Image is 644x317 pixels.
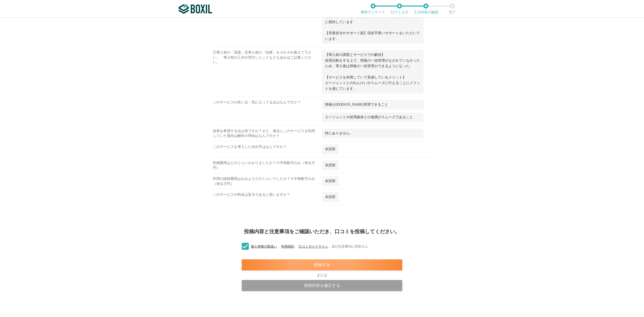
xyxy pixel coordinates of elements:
[325,147,336,151] span: 未回答
[325,179,336,183] span: 未回答
[439,4,465,14] li: 完了
[325,115,413,119] span: エージェントや採用媒体との連携がスムーズであること
[242,280,402,291] div: 投稿内容を修正する
[213,129,322,141] div: 改善を希望する点は何ですか？また、過去にこのサービスを利用していた場合は解約の理由はなんですか？
[386,4,413,14] li: 口コミ入力
[325,195,336,199] span: 未回答
[325,53,420,90] span: 【導入前の課題とサービスでの解決】 採用活動をする上で、情報の一括管理がなされていなかったため、導入後は情報の一括管理ができるようになった。 【サービスを利用していて実感しているメリット】 エー...
[213,176,322,189] div: 年間の総額費用はおおよそどのくらいでしたか？※半角数字のみ（単位万円）
[213,161,322,173] div: 初期費用はどのくらいかかりましたか？※半角数字のみ（単位万円）
[325,163,336,167] span: 未回答
[281,245,295,248] a: 利用規約
[298,245,329,248] a: 口コミガイドライン
[250,245,277,248] a: 個人情報の取扱い
[213,192,322,205] div: このサービスの料金は妥当であると思いますか？
[213,144,322,157] div: このサービスを導入した決め手はなんですか？
[360,4,386,14] li: 事前アンケート
[325,131,353,135] span: 特にありません。
[242,259,402,270] div: 投稿する
[213,50,322,97] div: ①導入前の「課題」②導入後の「効果」をそれぞれ教えて下さい。 導入時の工夫や苦労したことなどもあればご記載ください。
[213,100,322,125] div: このサービスの良い点・気に入ってる点はなんですか？
[238,244,368,249] label: 、 、 、 及び注意事項に同意の上
[179,4,212,14] img: ボクシルSaaS_ロゴ
[413,4,439,14] li: 入力内容の確認
[325,103,388,106] span: 情報が[PERSON_NAME]管理できること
